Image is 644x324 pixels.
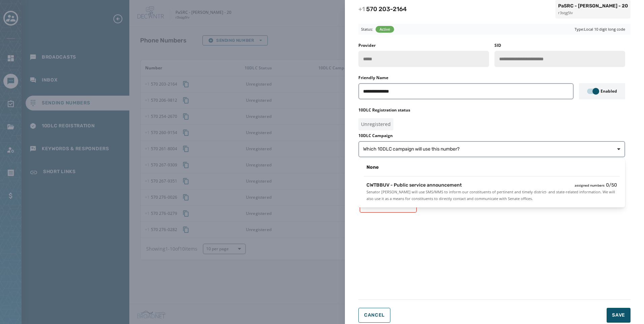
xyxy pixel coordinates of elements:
[363,146,459,153] span: Which 10DLC campaign will use this number?
[606,182,617,189] span: 0 / 50
[358,141,625,157] button: Which 10DLC campaign will use this number?
[358,159,625,207] div: Which 10DLC campaign will use this number?
[575,182,605,189] span: assigned numbers
[366,164,379,171] span: None
[366,182,462,189] span: CWTBBUV - Public service announcement
[366,189,617,202] span: Senator [PERSON_NAME] will use SMS/MMS to inform our constituents of pertinent and timely distric...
